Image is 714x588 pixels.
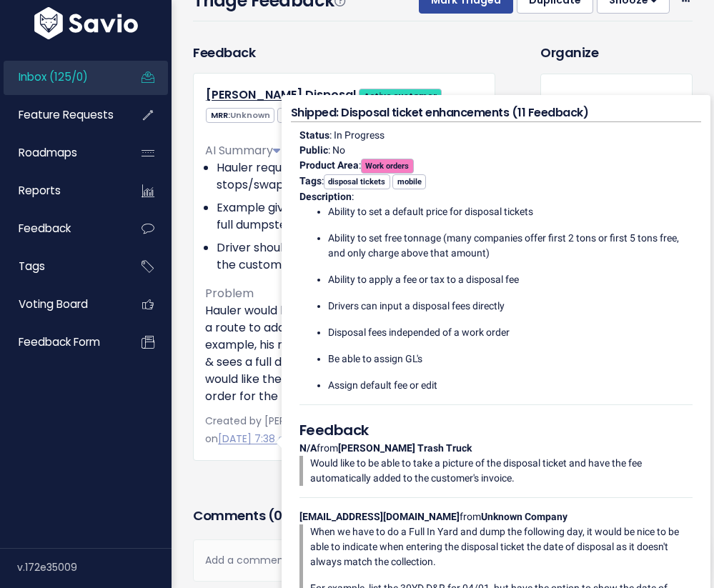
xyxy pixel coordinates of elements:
span: Roadmaps [19,145,77,160]
strong: Public [299,144,328,156]
strong: Product Area [299,159,359,171]
span: Problem [205,285,254,302]
strong: Tags [299,175,322,186]
p: Be able to assign GL's [328,352,693,367]
span: Feedback [19,221,71,236]
span: 0 [274,507,282,524]
li: Driver should create a work order on-site for the customer. [217,239,483,274]
span: Feedback form [19,334,100,349]
h5: Feedback [299,419,693,441]
p: Ability to apply a fee or tax to a disposal fee [328,272,693,287]
strong: Status [299,129,329,141]
a: [PERSON_NAME] Disposal [206,86,356,103]
p: Hauler would like the ability for the driver running a route to add stops/swaps from the field. F... [205,302,483,405]
span: Tags [19,259,45,274]
h3: Organize [540,43,693,62]
strong: [EMAIL_ADDRESS][DOMAIN_NAME] [299,511,460,522]
a: Reports [4,174,119,207]
p: When we have to do a Full In Yard and dump the following day, it would be nice to be able to indi... [310,524,693,569]
p: Ability to set free tonnage (many companies offer first 2 tons or first 5 tons free, and only cha... [328,231,693,261]
span: Created by [PERSON_NAME] via Chrome Extension on | [205,414,455,446]
li: Hauler requests feature for drivers to add stops/swaps from the field. [217,159,483,194]
span: Work orders [361,159,414,174]
strong: [PERSON_NAME] Trash Truck [338,442,472,454]
h3: Comments ( ) [193,506,495,526]
p: Would like to be able to take a picture of the disposal ticket and have the fee automatically add... [310,456,693,486]
div: v.172e35009 [17,549,172,586]
strong: Description [299,191,352,202]
img: logo-white.9d6f32f41409.svg [31,7,142,39]
p: Assign default fee or edit [328,378,693,393]
span: Feature Requests [19,107,114,122]
a: Feature Requests [4,99,119,131]
h3: Feedback [193,43,255,62]
h4: Shipped: Disposal ticket enhancements (11 Feedback) [291,104,701,122]
label: Feature request [552,91,643,109]
p: Ability to set a default price for disposal tickets [328,204,693,219]
span: Inbox (125/0) [19,69,88,84]
span: Reports [19,183,61,198]
span: AI Summary [205,142,280,159]
a: [DATE] 7:38 a.m. [218,432,299,446]
a: Roadmaps [4,136,119,169]
a: Tags [4,250,119,283]
span: disposal tickets [324,174,390,189]
a: Voting Board [4,288,119,321]
p: Drivers can input a disposal fees directly [328,299,693,314]
span: mobile [392,174,426,189]
a: Feedback [4,212,119,245]
p: Disposal fees independed of a work order [328,325,693,340]
span: MRR: [206,108,274,123]
span: Unknown [230,109,270,121]
a: Inbox (125/0) [4,61,119,94]
span: Plan: [277,108,347,123]
a: Feedback form [4,326,119,359]
li: Example given with a rolloff driver noticing a full dumpster. [217,199,483,234]
div: Add a comment... [193,539,495,582]
strong: Active customer [364,90,437,101]
strong: Unknown Company [481,511,567,522]
span: Voting Board [19,297,88,312]
strong: N/A [299,442,317,454]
